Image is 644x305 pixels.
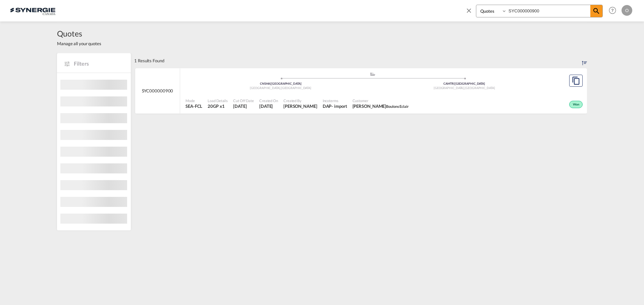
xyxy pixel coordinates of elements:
span: Help [607,5,618,16]
span: | [454,82,455,85]
span: 15 May 2024 [233,103,254,109]
span: Load Details [208,98,228,103]
span: icon-close [465,5,476,21]
img: 1f56c880d42311ef80fc7dca854c8e59.png [10,3,55,18]
span: Created On [259,98,278,103]
button: Copy Quote [569,75,583,87]
span: Adriana Groposila [283,103,317,109]
span: Filters [74,60,124,67]
div: - import [331,103,347,109]
div: DAP import [323,103,347,109]
span: Created By [283,98,317,103]
span: [GEOGRAPHIC_DATA] [434,86,465,90]
div: SYC000000900 assets/icons/custom/ship-fill.svgassets/icons/custom/roll-o-plane.svgOriginPort of S... [135,68,587,114]
span: CNSHA [GEOGRAPHIC_DATA] [260,82,302,85]
span: SEA-FCL [185,103,202,109]
span: 20GP x 1 [208,103,228,109]
span: icon-magnify [590,5,602,17]
span: , [464,86,465,90]
span: Won [573,102,581,107]
div: DAP [323,103,332,109]
md-icon: icon-magnify [592,7,600,15]
span: | [270,82,271,85]
span: SYC000000900 [142,88,173,94]
span: Manage all your quotes [57,41,101,47]
span: [GEOGRAPHIC_DATA] [465,86,495,90]
span: [GEOGRAPHIC_DATA] [250,86,281,90]
span: [GEOGRAPHIC_DATA] [281,86,311,90]
span: , [280,86,281,90]
div: O [622,5,632,16]
input: Enter Quotation Number [507,5,590,17]
span: Mode [185,98,202,103]
div: Sort by: Created On [582,53,587,68]
span: Nicolas Desjardins Boulons Eclair [353,103,409,109]
div: 1 Results Found [134,53,164,68]
span: Customer [353,98,409,103]
span: 15 May 2024 [259,103,278,109]
span: CAMTR [GEOGRAPHIC_DATA] [443,82,485,85]
span: Cut Off Date [233,98,254,103]
span: Boulons Eclair [386,104,409,108]
div: Help [607,5,622,17]
md-icon: icon-close [465,7,473,14]
span: Quotes [57,28,101,39]
div: Won [569,101,583,108]
md-icon: assets/icons/custom/copyQuote.svg [572,77,580,85]
span: Incoterms [323,98,347,103]
md-icon: assets/icons/custom/ship-fill.svg [369,72,377,76]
